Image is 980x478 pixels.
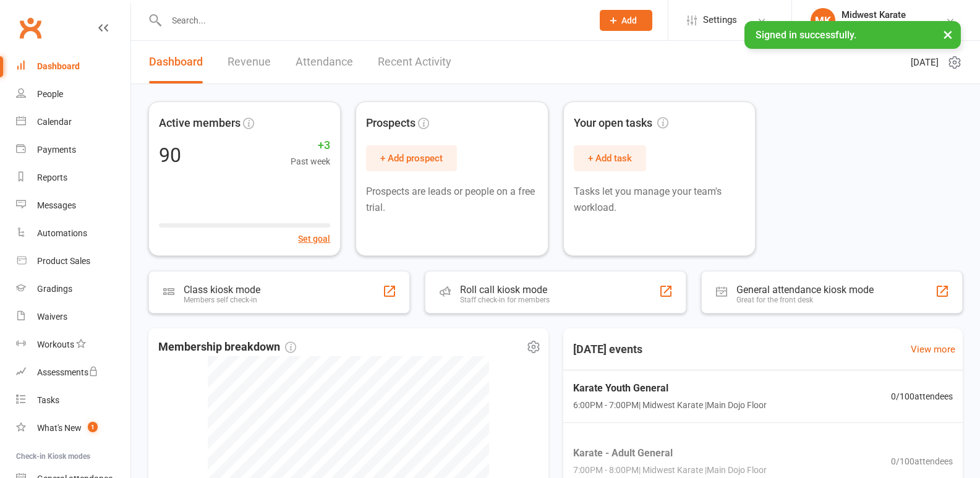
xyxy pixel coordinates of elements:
[37,228,87,238] div: Automations
[37,339,74,349] div: Workouts
[460,284,550,296] div: Roll call kiosk mode
[911,55,939,70] span: [DATE]
[378,41,451,83] a: Recent Activity
[37,61,80,71] div: Dashboard
[891,454,953,467] span: 0 / 100 attendees
[16,53,130,80] a: Dashboard
[298,232,330,245] button: Set goal
[37,423,82,433] div: What's New
[37,367,98,377] div: Assessments
[159,145,181,165] div: 90
[811,8,835,33] div: MK
[291,155,330,168] span: Past week
[16,414,130,442] a: What's New1
[16,247,130,275] a: Product Sales
[16,303,130,331] a: Waivers
[16,136,130,164] a: Payments
[366,145,457,171] button: + Add prospect
[159,114,241,132] span: Active members
[911,342,955,357] a: View more
[291,137,330,155] span: +3
[573,380,767,396] span: Karate Youth General
[574,114,668,132] span: Your open tasks
[37,395,59,405] div: Tasks
[163,12,584,29] input: Search...
[37,145,76,155] div: Payments
[16,108,130,136] a: Calendar
[842,9,945,20] div: Midwest Karate
[563,338,652,361] h3: [DATE] events
[600,10,652,31] button: Add
[37,312,67,322] div: Waivers
[158,338,296,356] span: Membership breakdown
[228,41,271,83] a: Revenue
[37,256,90,266] div: Product Sales
[37,200,76,210] div: Messages
[149,41,203,83] a: Dashboard
[37,89,63,99] div: People
[296,41,353,83] a: Attendance
[703,6,737,34] span: Settings
[16,164,130,192] a: Reports
[16,275,130,303] a: Gradings
[15,12,46,43] a: Clubworx
[891,390,953,403] span: 0 / 100 attendees
[366,114,415,132] span: Prospects
[37,117,72,127] div: Calendar
[37,173,67,182] div: Reports
[574,184,745,215] p: Tasks let you manage your team's workload.
[184,284,260,296] div: Class kiosk mode
[366,184,537,215] p: Prospects are leads or people on a free trial.
[842,20,945,32] div: Midwest Karate Saskatoon
[736,296,874,304] div: Great for the front desk
[16,331,130,359] a: Workouts
[573,445,767,461] span: Karate - Adult General
[460,296,550,304] div: Staff check-in for members
[574,145,646,171] button: + Add task
[37,284,72,294] div: Gradings
[16,192,130,220] a: Messages
[937,21,959,48] button: ×
[621,15,637,25] span: Add
[16,220,130,247] a: Automations
[573,463,767,477] span: 7:00PM - 8:00PM | Midwest Karate | Main Dojo Floor
[184,296,260,304] div: Members self check-in
[16,386,130,414] a: Tasks
[756,29,856,41] span: Signed in successfully.
[88,422,98,432] span: 1
[16,359,130,386] a: Assessments
[573,399,767,412] span: 6:00PM - 7:00PM | Midwest Karate | Main Dojo Floor
[736,284,874,296] div: General attendance kiosk mode
[16,80,130,108] a: People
